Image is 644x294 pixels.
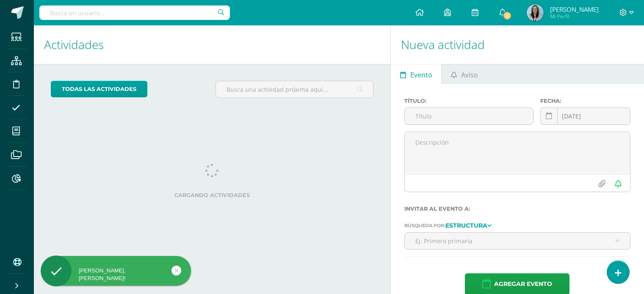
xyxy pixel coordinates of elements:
a: Aviso [442,64,487,84]
div: [PERSON_NAME], [PERSON_NAME]! [41,267,191,282]
span: [PERSON_NAME] [550,5,599,14]
input: Busca un usuario... [39,5,230,20]
span: Búsqueda por: [404,223,445,228]
span: Evento [410,65,432,85]
h1: Actividades [44,25,380,64]
a: todas las Actividades [51,81,147,97]
label: Fecha: [540,98,630,104]
span: Aviso [461,65,478,85]
label: Invitar al evento a: [404,206,630,212]
input: Título [405,108,533,124]
input: Ej. Primero primaria [405,233,630,249]
h1: Nueva actividad [401,25,634,64]
a: Estructura [445,222,492,228]
input: Fecha de entrega [541,108,630,124]
img: 5a6f75ce900a0f7ea551130e923f78ee.png [527,4,544,21]
input: Busca una actividad próxima aquí... [216,81,373,98]
label: Cargando actividades [51,192,373,198]
span: Mi Perfil [550,13,599,20]
strong: Estructura [445,222,487,229]
span: 11 [503,11,512,20]
label: Título: [404,98,533,104]
a: Evento [391,64,441,84]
